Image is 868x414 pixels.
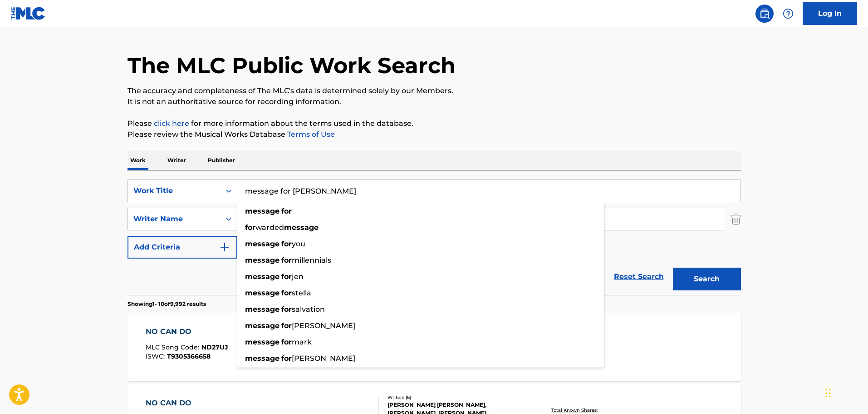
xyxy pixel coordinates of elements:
[128,118,741,129] p: Please for more information about the terms used in the database.
[292,289,311,297] span: stella
[281,256,292,264] strong: for
[146,343,201,351] span: MLC Song Code :
[281,207,292,215] strong: for
[292,305,325,314] span: salvation
[292,354,355,363] span: [PERSON_NAME]
[128,236,237,259] button: Add Criteria
[154,119,189,128] a: click here
[551,407,600,414] p: Total Known Shares:
[755,5,774,23] a: Public Search
[201,343,228,351] span: ND27UJ
[146,398,228,409] div: NO CAN DO
[245,207,280,215] strong: message
[783,8,794,19] img: help
[245,239,280,248] strong: message
[128,180,741,295] form: Search Form
[245,321,280,330] strong: message
[165,151,189,170] p: Writer
[11,7,46,20] img: MLC Logo
[128,300,206,308] p: Showing 1 - 10 of 9,992 results
[128,313,741,381] a: NO CAN DOMLC Song Code:ND27UJISWC:T9305366658Writers (1)[PERSON_NAME] [PERSON_NAME]Recording Arti...
[284,223,319,232] strong: message
[803,2,857,25] a: Log In
[133,185,215,196] div: Work Title
[609,267,668,287] a: Reset Search
[245,272,280,281] strong: message
[128,129,741,140] p: Please review the Musical Works Database
[245,354,280,363] strong: message
[128,52,456,79] h1: The MLC Public Work Search
[292,256,331,264] span: millennials
[133,214,215,224] div: Writer Name
[167,352,211,360] span: T9305366658
[673,268,741,290] button: Search
[823,370,868,414] iframe: Chat Widget
[292,321,355,330] span: [PERSON_NAME]
[759,8,770,19] img: search
[281,338,292,346] strong: for
[281,272,292,281] strong: for
[219,242,230,253] img: 9d2ae6d4665cec9f34b9.svg
[285,130,335,139] a: Terms of Use
[825,379,831,407] div: Drag
[146,326,228,337] div: NO CAN DO
[245,338,280,346] strong: message
[387,394,525,401] div: Writers ( 6 )
[281,239,292,248] strong: for
[281,289,292,297] strong: for
[245,289,280,297] strong: message
[128,151,148,170] p: Work
[281,354,292,363] strong: for
[146,352,167,360] span: ISWC :
[292,239,305,248] span: you
[205,151,238,170] p: Publisher
[731,208,741,230] img: Delete Criterion
[245,305,280,314] strong: message
[255,223,284,232] span: warded
[292,338,312,346] span: mark
[281,305,292,314] strong: for
[292,272,304,281] span: jen
[281,321,292,330] strong: for
[128,96,741,107] p: It is not an authoritative source for recording information.
[128,85,741,96] p: The accuracy and completeness of The MLC's data is determined solely by our Members.
[245,223,255,232] strong: for
[779,5,797,23] div: Help
[245,256,280,264] strong: message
